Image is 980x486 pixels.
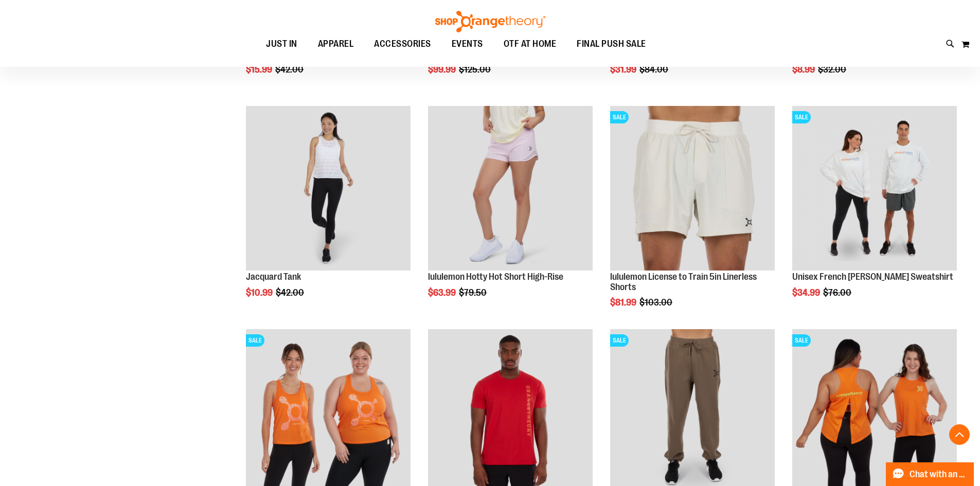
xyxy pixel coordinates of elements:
img: lululemon License to Train 5in Linerless Shorts [610,106,775,271]
a: Front view of Jacquard Tank [246,106,411,272]
a: Unisex French Terry Crewneck Sweatshirt primary imageSALE [792,106,957,272]
div: product [787,101,962,324]
span: $42.00 [276,287,306,298]
span: $79.50 [459,287,488,298]
span: $76.00 [823,287,853,298]
a: APPAREL [308,32,364,56]
span: $15.99 [246,64,274,75]
div: product [605,101,780,334]
span: SALE [792,334,811,347]
span: APPAREL [318,32,354,56]
a: Jacquard Tank [246,272,301,282]
img: lululemon Hotty Hot Short High-Rise [428,106,593,271]
a: lululemon License to Train 5in Linerless Shorts [610,272,757,292]
span: EVENTS [452,32,483,56]
a: OTF AT HOME [493,32,567,56]
span: $81.99 [610,297,638,308]
a: FINAL PUSH SALE [566,32,656,56]
span: $63.99 [428,287,457,298]
a: lululemon Hotty Hot Short High-Rise [428,272,563,282]
span: JUST IN [266,32,297,56]
span: $10.99 [246,287,274,298]
span: SALE [610,111,629,123]
a: lululemon License to Train 5in Linerless ShortsSALE [610,106,775,272]
span: SALE [246,334,264,347]
span: $103.00 [639,297,674,308]
a: lululemon Hotty Hot Short High-Rise [428,106,593,272]
span: $125.00 [459,64,492,75]
span: FINAL PUSH SALE [577,32,646,56]
span: OTF AT HOME [504,32,557,56]
button: Back To Top [949,424,970,445]
img: Shop Orangetheory [434,11,547,32]
span: $99.99 [428,64,457,75]
span: $84.00 [639,64,670,75]
span: ACCESSORIES [374,32,431,56]
img: Front view of Jacquard Tank [246,106,411,271]
a: ACCESSORIES [364,32,441,56]
span: $32.00 [818,64,848,75]
span: $42.00 [275,64,305,75]
span: SALE [792,111,811,123]
span: Chat with an Expert [910,470,968,479]
span: $8.99 [792,64,816,75]
span: $31.99 [610,64,638,75]
a: EVENTS [441,32,493,56]
span: SALE [610,334,629,347]
span: $34.99 [792,287,822,298]
a: Unisex French [PERSON_NAME] Sweatshirt [792,272,953,282]
a: JUST IN [256,32,308,56]
div: product [241,101,416,324]
div: product [423,101,598,324]
button: Chat with an Expert [886,462,974,486]
img: Unisex French Terry Crewneck Sweatshirt primary image [792,106,957,271]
